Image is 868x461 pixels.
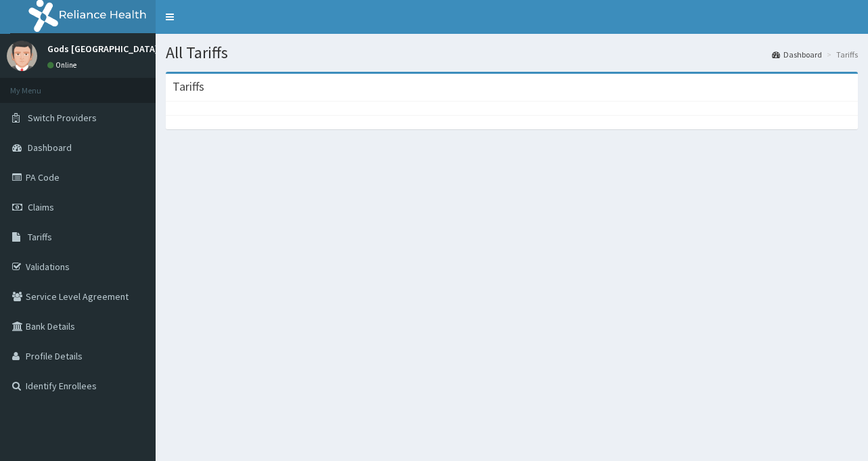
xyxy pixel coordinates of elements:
span: Dashboard [28,141,72,154]
h1: All Tariffs [166,44,858,62]
h3: Tariffs [173,81,204,93]
span: Switch Providers [28,112,97,124]
li: Tariffs [823,49,858,60]
span: Claims [28,201,54,213]
a: Online [47,60,80,70]
img: User Image [7,41,37,71]
p: Gods [GEOGRAPHIC_DATA] [47,44,158,53]
a: Dashboard [772,49,822,60]
span: Tariffs [28,231,52,243]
